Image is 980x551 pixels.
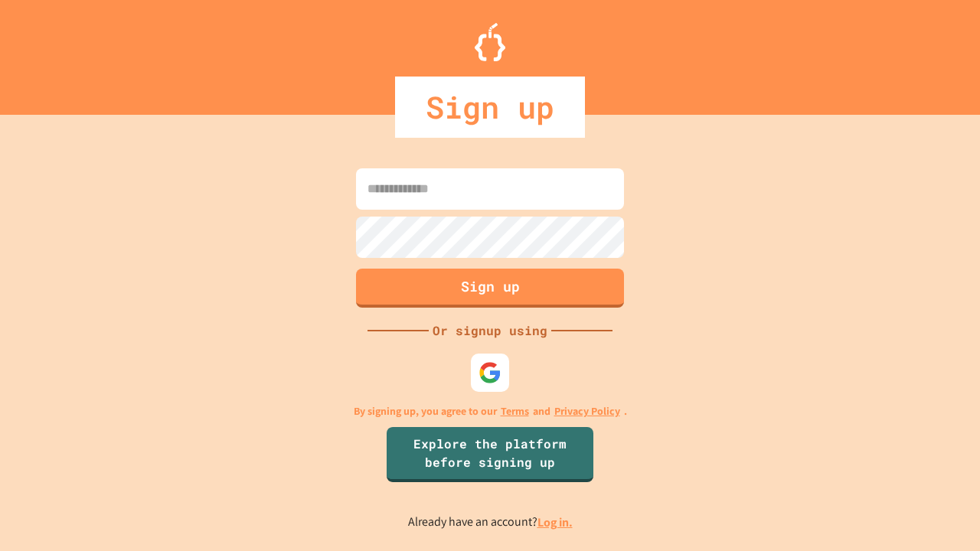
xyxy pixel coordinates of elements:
[554,403,620,419] a: Privacy Policy
[537,514,573,530] a: Log in.
[395,77,585,138] div: Sign up
[356,269,624,308] button: Sign up
[475,23,505,61] img: Logo.svg
[387,427,593,482] a: Explore the platform before signing up
[408,513,573,532] p: Already have an account?
[479,361,501,384] img: google-icon.svg
[429,321,551,340] div: Or signup using
[354,403,627,419] p: By signing up, you agree to our and .
[501,403,529,419] a: Terms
